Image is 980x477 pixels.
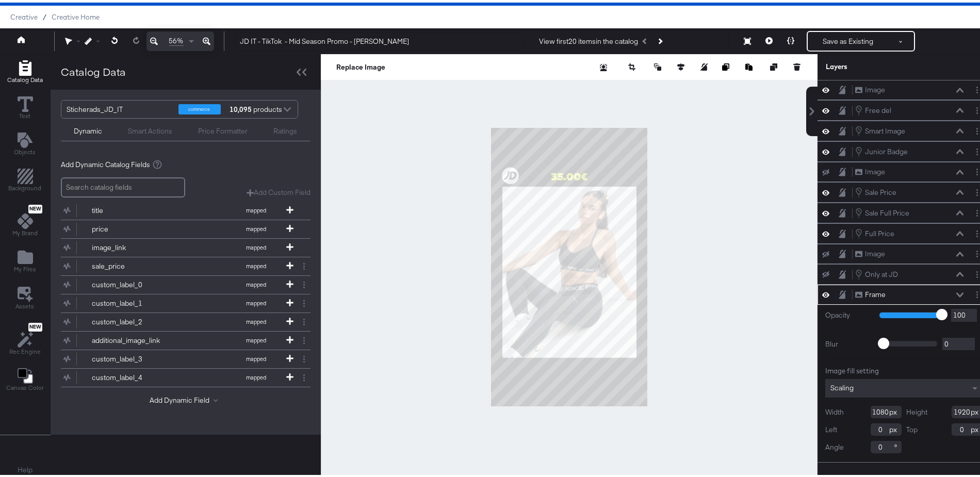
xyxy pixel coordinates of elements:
span: Catalog Data [7,73,43,81]
div: sale_price [92,259,167,269]
strong: 10,095 [228,98,254,116]
svg: Copy image [722,61,729,68]
a: Help [18,463,33,472]
button: image_linkmapped [61,236,298,254]
button: Copy image [722,59,732,70]
button: Next Product [652,29,667,48]
div: Junior Badge [865,144,908,154]
span: mapped [228,278,285,286]
span: New [28,321,42,328]
label: Blur [825,337,872,347]
span: Canvas Color [6,381,44,389]
span: Rec Engine [9,345,41,353]
div: image_linkmapped [61,236,311,254]
span: Scaling [830,381,854,390]
button: Add Files [8,245,42,274]
div: custom_label_0 [92,277,167,287]
button: Save as Existing [808,29,888,48]
div: Smart Image [865,124,905,134]
div: View first 20 items in the catalog [539,34,638,44]
div: Free del [865,103,891,113]
button: sale_pricemapped [61,255,298,273]
button: Help [11,458,40,477]
div: custom_label_2 [92,315,167,324]
button: NewRec Engine [3,318,47,356]
div: Layers [826,59,931,69]
button: custom_label_4mapped [61,366,298,384]
button: Text [11,91,39,121]
span: Background [9,182,42,190]
div: Sticherads_JD_IT [67,98,171,116]
button: Replace Image [336,59,385,70]
span: mapped [228,353,285,360]
div: additional_image_linkmapped [61,329,311,347]
span: My Files [14,262,36,271]
div: custom_label_3mapped [61,348,311,366]
label: Left [825,422,837,432]
label: Top [907,422,918,432]
span: 56% [169,34,184,43]
span: mapped [228,241,285,249]
div: Image [865,246,885,256]
span: Text [20,109,31,118]
button: Only at JD [855,266,899,277]
button: Sale Full Price [855,205,910,216]
span: My Brand [12,226,38,235]
div: Sale Full Price [865,206,909,216]
div: additional_image_link [92,333,167,343]
div: custom_label_2mapped [61,310,311,328]
span: mapped [228,260,285,267]
div: Catalog Data [61,62,126,77]
button: NewMy Brand [6,200,44,238]
button: Image [855,82,886,93]
span: Assets [16,300,35,308]
div: pricemapped [61,218,311,236]
div: custom_label_4mapped [61,366,311,384]
div: Image [865,165,885,174]
div: custom_label_3 [92,352,167,361]
span: mapped [228,204,285,211]
div: Sale Price [865,185,896,195]
div: Image [865,83,885,92]
span: mapped [228,297,285,304]
div: Ratings [273,124,297,134]
button: Sale Price [855,184,897,195]
label: Angle [825,440,844,450]
button: Add Dynamic Field [150,393,222,403]
span: mapped [228,316,285,323]
div: sale_pricemapped [61,255,311,273]
button: Add Text [8,127,42,157]
label: Width [825,405,844,415]
svg: Remove background [600,61,607,69]
button: Add Rectangle [1,55,49,85]
span: Add Dynamic Catalog Fields [61,157,150,167]
button: Paste image [745,59,756,70]
a: Creative Home [52,10,100,19]
button: additional_image_linkmapped [61,329,298,347]
div: Full Price [865,226,894,236]
button: Assets [10,281,41,311]
button: Add Custom Field [247,185,311,195]
div: commerce [178,102,221,112]
label: Opacity [825,308,872,318]
div: custom_label_1 [92,296,167,306]
div: Frame [865,287,886,297]
div: Smart Actions [128,124,172,134]
svg: Paste image [745,61,753,68]
button: pricemapped [61,218,298,236]
button: Smart Image [855,123,906,134]
div: custom_label_0mapped [61,273,311,291]
button: Frame [855,287,886,298]
button: custom_label_0mapped [61,273,298,291]
button: Free del [855,102,892,113]
span: mapped [228,223,285,230]
div: Price Formatter [198,124,248,134]
span: Creative [10,10,38,19]
button: custom_label_2mapped [61,310,298,328]
label: Height [907,405,928,415]
div: Dynamic [74,124,102,134]
button: Add Rectangle [3,164,48,193]
div: image_link [92,240,167,250]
